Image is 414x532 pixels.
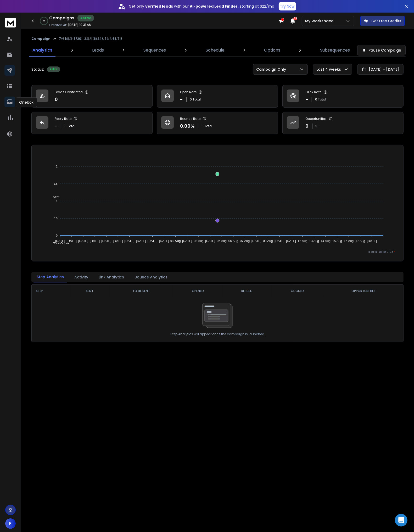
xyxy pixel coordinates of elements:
tspan: 17 Aug [355,239,365,243]
tspan: [DATE] [78,239,88,243]
p: Get only with our starting at $22/mo [129,4,275,9]
tspan: 03 Aug [194,239,203,243]
p: Open Rate [180,90,197,94]
p: My Workspace [305,18,335,24]
button: Link Analytics [96,271,127,283]
th: OPPORTUNITIES [324,285,403,297]
a: Analytics [29,44,55,57]
tspan: [DATE] [286,239,296,243]
p: 0 Total [64,124,75,128]
tspan: [DATE] [90,239,100,243]
strong: verified leads [146,4,173,9]
tspan: 2 [56,165,58,168]
tspan: 07 Aug [240,239,250,243]
button: Step Analytics [33,271,67,283]
a: Click Rate-0 Total [282,85,404,108]
button: Activity [71,271,91,283]
p: Schedule [206,47,225,53]
p: 0 [306,122,309,130]
p: Opportunities [306,117,327,121]
p: Get Free Credits [371,18,401,24]
tspan: 09 Aug [263,239,273,243]
tspan: 16 Aug [344,239,354,243]
span: Sent [49,195,59,199]
th: CLICKED [271,285,324,297]
div: Onebox [16,97,37,107]
button: Get Free Credits [360,16,405,26]
a: Open Rate-0 Total [157,85,278,108]
tspan: 1 [56,199,58,203]
th: STEP [32,285,70,297]
div: Open Intercom Messenger [395,514,407,527]
tspan: [DATE] [125,239,135,243]
button: Bounce Analytics [131,271,171,283]
p: Sequences [143,47,166,53]
tspan: 0.5 [53,217,57,220]
p: Leads [92,47,104,53]
button: [DATE] - [DATE] [357,64,404,75]
div: Active [77,15,94,21]
p: 7번 1회차(8/20), 2회차(8/24), 3회차(8/31) [59,37,122,41]
tspan: 0 [56,234,58,237]
button: P [5,518,16,529]
th: REPLIED [223,285,271,297]
p: - [55,122,58,130]
p: Options [264,47,280,53]
a: Leads [89,44,107,57]
th: OPENED [173,285,223,297]
h1: Campaigns [49,15,74,21]
p: x-axis : Date(UTC) [40,250,395,254]
p: Reply Rate [55,117,71,121]
p: Try Now [280,4,295,9]
a: Options [261,44,283,57]
tspan: 13 Aug [309,239,319,243]
p: 0 Total [315,97,326,102]
tspan: [DATE] [275,239,284,243]
a: Schedule [203,44,228,57]
a: Leads Contacted0 [31,85,153,108]
span: Total Opens [49,242,70,245]
a: Reply Rate-0 Total [31,112,153,134]
p: Analytics [32,47,52,53]
p: Bounce Rate [180,117,200,121]
button: Try Now [279,2,296,10]
p: Status: [31,67,44,72]
a: Sequences [140,44,169,57]
p: 0 % [43,19,45,23]
p: 0 Total [202,124,212,128]
img: logo [5,18,16,27]
tspan: [DATE] [67,239,77,243]
p: Campaign Only [256,67,288,72]
tspan: [DATE] [55,239,65,243]
tspan: [DATE] [182,239,192,243]
div: Active [47,66,60,72]
p: - [180,96,183,103]
p: Created At: [49,23,67,27]
strong: AI-powered Lead Finder, [190,4,239,9]
tspan: 14 Aug [321,239,331,243]
a: Opportunities0$0 [282,112,404,134]
tspan: 06 Aug [228,239,238,243]
tspan: [DATE] [251,239,261,243]
tspan: 15 Aug [332,239,342,243]
tspan: [DATE] [148,239,158,243]
p: 0 [55,96,58,103]
tspan: 01 Aug [170,239,181,243]
p: Step Analytics will appear once the campaign is launched [171,332,265,336]
p: Click Rate [306,90,322,94]
tspan: 1.5 [53,182,57,185]
button: Pause Campaign [357,45,406,55]
p: [DATE] 10:31 AM [68,23,92,27]
a: Bounce Rate0.00%0 Total [157,112,278,134]
p: 0.00 % [180,122,195,130]
th: TO BE SENT [109,285,173,297]
tspan: [DATE] [101,239,111,243]
th: SENT [70,285,109,297]
tspan: 05 Aug [217,239,227,243]
tspan: [DATE] [136,239,146,243]
p: Subsequences [320,47,350,53]
tspan: [DATE] [205,239,215,243]
p: - [306,96,309,103]
p: Leads Contacted [55,90,83,94]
